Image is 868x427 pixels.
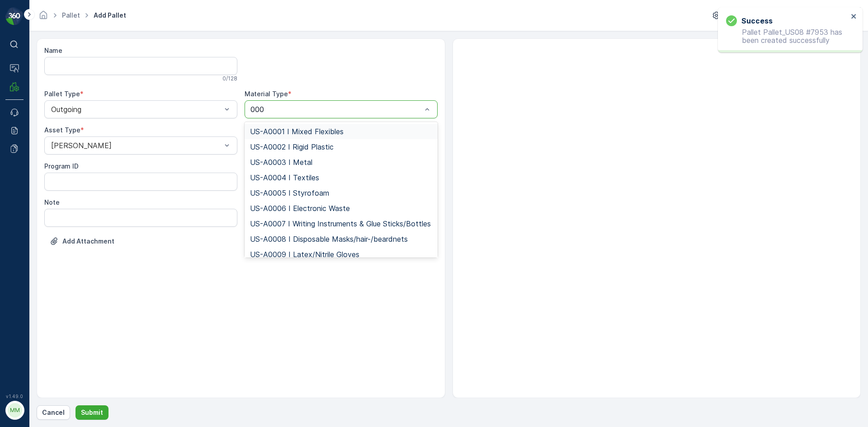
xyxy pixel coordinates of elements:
[81,408,103,417] p: Submit
[250,143,334,151] span: US-A0002 I Rigid Plastic
[30,148,90,156] span: Pallet_US08 #7948
[44,47,62,54] label: Name
[250,235,408,243] span: US-A0008 I Disposable Masks/hair-/beardnets
[44,162,79,170] label: Program ID
[222,75,237,82] p: 0 / 128
[62,11,80,19] a: Pallet
[44,90,80,98] label: Pallet Type
[245,90,288,98] label: Material Type
[8,208,48,216] span: Asset Type :
[8,223,38,230] span: Material :
[51,193,59,201] span: 70
[8,394,30,401] span: Name :
[726,28,848,44] p: Pallet Pallet_US08 #7953 has been created successfully
[38,14,48,21] a: Homepage
[38,223,152,230] span: US-A0192 I All In One Miscellaneous
[53,163,61,171] span: 70
[37,405,70,420] button: Cancel
[5,7,24,25] img: logo
[62,237,114,246] p: Add Attachment
[8,163,53,171] span: Total Weight :
[250,250,359,258] span: US-A0009 I Latex/Nitrile Gloves
[5,401,24,420] button: MM
[8,148,30,156] span: Name :
[8,193,51,201] span: Tare Weight :
[42,408,65,417] p: Cancel
[250,189,329,197] span: US-A0005 I Styrofoam
[250,174,319,182] span: US-A0004 I Textiles
[741,15,773,26] h3: Success
[92,11,128,20] span: Add Pallet
[250,220,431,228] span: US-A0007 I Writing Instruments & Glue Sticks/Bottles
[250,127,344,136] span: US-A0001 I Mixed Flexibles
[8,408,53,416] span: Total Weight :
[44,126,80,134] label: Asset Type
[48,208,99,216] span: [PERSON_NAME]
[851,13,857,21] button: close
[5,394,24,399] span: v 1.49.0
[75,405,108,420] button: Submit
[399,8,468,19] p: Pallet_US08 #7948
[8,403,22,418] div: MM
[399,253,468,264] p: Pallet_US08 #7949
[44,234,120,249] button: Upload File
[53,408,61,416] span: 70
[30,394,90,401] span: Pallet_US08 #7949
[8,178,47,186] span: Net Weight :
[250,158,312,166] span: US-A0003 I Metal
[47,178,51,186] span: -
[44,198,60,206] label: Note
[250,204,350,212] span: US-A0006 I Electronic Waste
